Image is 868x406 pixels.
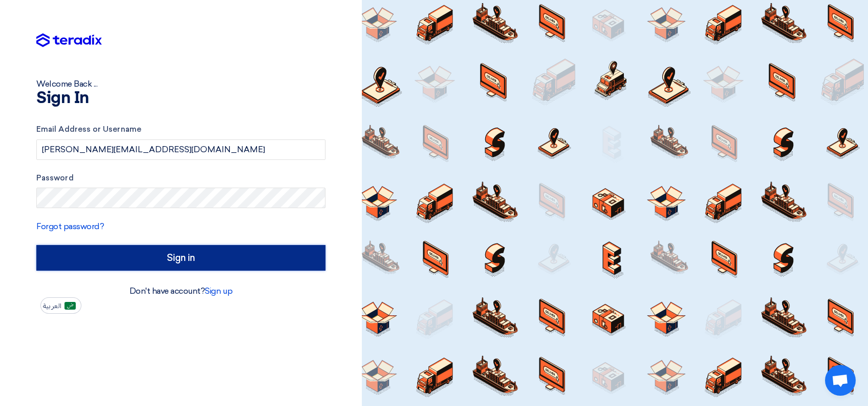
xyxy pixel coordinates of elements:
[36,33,102,48] img: Teradix logo
[36,245,325,271] input: Sign in
[36,124,325,135] label: Email Address or Username
[40,297,81,314] button: العربية
[36,78,325,90] div: Welcome Back ...
[36,139,325,160] input: Enter your business email or username
[43,302,61,310] span: العربية
[825,365,856,396] div: Open chat
[36,221,104,231] a: Forgot password?
[36,90,325,107] h1: Sign In
[64,302,76,310] img: ar-AR.png
[36,285,325,297] div: Don't have account?
[36,172,325,184] label: Password
[205,286,232,296] a: Sign up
